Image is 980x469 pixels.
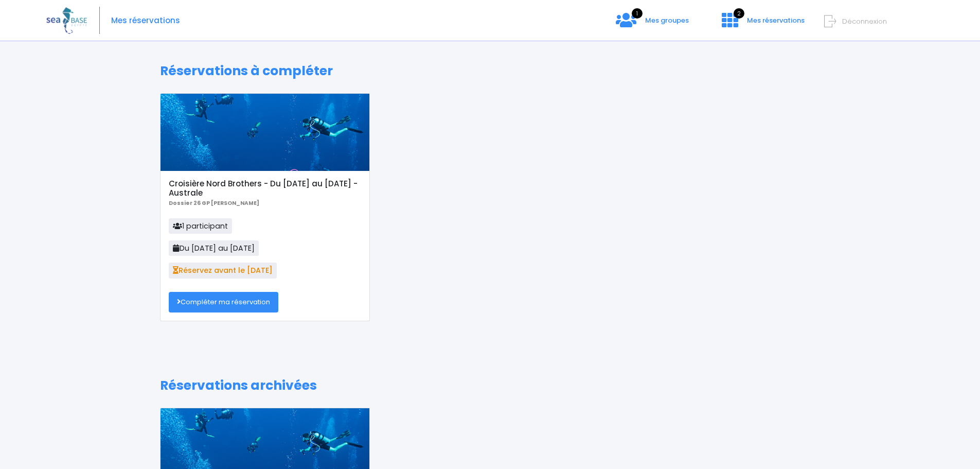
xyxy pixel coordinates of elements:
span: Mes groupes [645,15,689,25]
h5: Croisière Nord Brothers - Du [DATE] au [DATE] - Australe [169,179,361,198]
a: 1 Mes groupes [608,19,697,29]
span: Du [DATE] au [DATE] [169,240,259,256]
span: Déconnexion [842,16,887,26]
h1: Réservations archivées [160,378,820,393]
b: Dossier 26 GP [PERSON_NAME] [169,199,259,207]
span: 1 [632,8,643,19]
h1: Réservations à compléter [160,63,820,79]
a: 2 Mes réservations [714,19,811,29]
a: Compléter ma réservation [169,292,278,312]
span: Réservez avant le [DATE] [169,263,277,278]
span: 2 [734,8,744,19]
span: 1 participant [169,218,232,234]
span: Mes réservations [747,15,805,25]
